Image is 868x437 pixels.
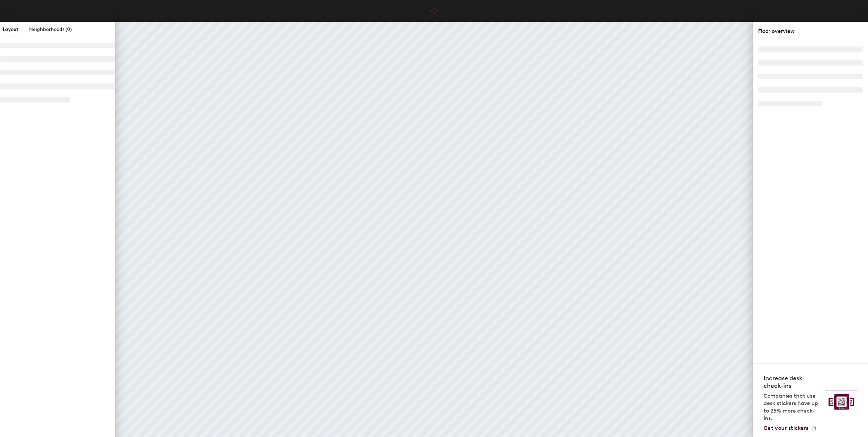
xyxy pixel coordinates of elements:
a: Get your stickers [764,425,816,432]
img: Sticker logo [826,390,857,413]
h4: Increase desk check-ins [764,375,822,389]
span: Layout [3,26,18,32]
span: Get your stickers [764,425,808,431]
span: Neighborhoods (0) [29,26,72,32]
div: Floor overview [758,27,863,35]
p: Companies that use desk stickers have up to 25% more check-ins. [764,392,822,422]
